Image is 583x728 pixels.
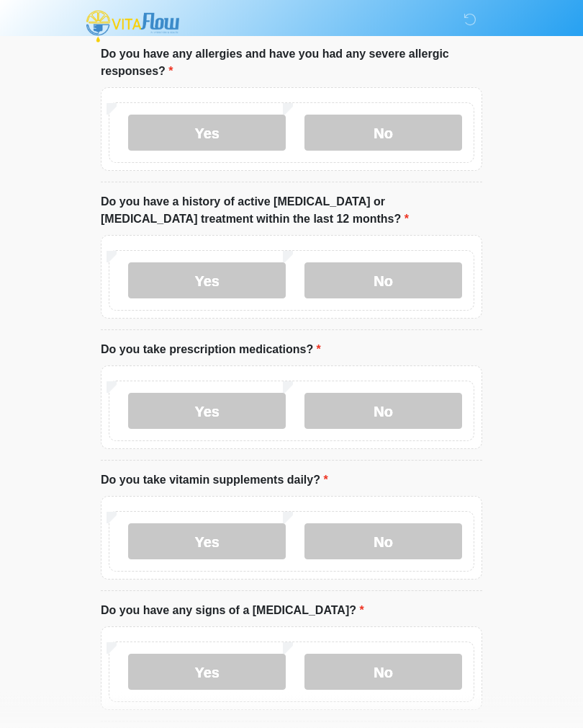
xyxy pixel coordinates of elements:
[304,115,462,151] label: No
[101,194,482,228] label: Do you have a history of active [MEDICAL_DATA] or [MEDICAL_DATA] treatment within the last 12 mon...
[128,394,286,430] label: Yes
[304,263,462,299] label: No
[101,472,328,489] label: Do you take vitamin supplements daily?
[101,342,321,359] label: Do you take prescription medications?
[101,603,364,620] label: Do you have any signs of a [MEDICAL_DATA]?
[128,115,286,151] label: Yes
[304,654,462,691] label: No
[128,524,286,560] label: Yes
[128,654,286,691] label: Yes
[101,46,482,81] label: Do you have any allergies and have you had any severe allergic responses?
[304,524,462,560] label: No
[128,263,286,299] label: Yes
[304,394,462,430] label: No
[86,11,179,43] img: Vitaflow IV Hydration and Health Logo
